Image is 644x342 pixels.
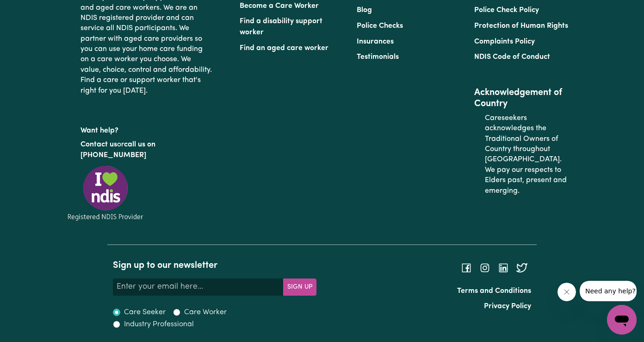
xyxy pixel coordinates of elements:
[516,264,527,272] a: Follow Careseekers on Twitter
[113,279,284,295] input: Enter your email here...
[557,283,576,301] iframe: Close message
[357,6,372,14] a: Blog
[113,260,316,271] h2: Sign up to our newsletter
[357,38,394,45] a: Insurances
[80,141,155,158] a: call us on [PHONE_NUMBER]
[485,109,570,200] p: Careseekers acknowledges the Traditional Owners of Country throughout [GEOGRAPHIC_DATA]. We pay o...
[484,303,531,310] a: Privacy Policy
[124,319,194,330] label: Industry Professional
[184,307,227,318] label: Care Worker
[607,305,637,335] iframe: Button to launch messaging window
[474,87,580,109] h2: Acknowledgement of Country
[80,136,212,164] p: or
[474,38,535,45] a: Complaints Policy
[498,264,509,272] a: Follow Careseekers on LinkedIn
[474,53,550,61] a: NDIS Code of Conduct
[457,287,531,295] a: Terms and Conditions
[283,279,316,295] button: Subscribe
[357,53,399,61] a: Testimonials
[461,264,472,272] a: Follow Careseekers on Facebook
[80,122,212,136] p: Want help?
[80,141,117,148] a: Contact us
[357,22,403,30] a: Police Checks
[474,6,539,14] a: Police Check Policy
[240,18,322,36] a: Find a disability support worker
[64,164,147,222] img: Registered NDIS provider
[474,22,568,30] a: Protection of Human Rights
[240,44,328,52] a: Find an aged care worker
[580,281,637,301] iframe: Message from company
[124,307,166,318] label: Care Seeker
[240,2,319,10] a: Become a Care Worker
[479,264,490,272] a: Follow Careseekers on Instagram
